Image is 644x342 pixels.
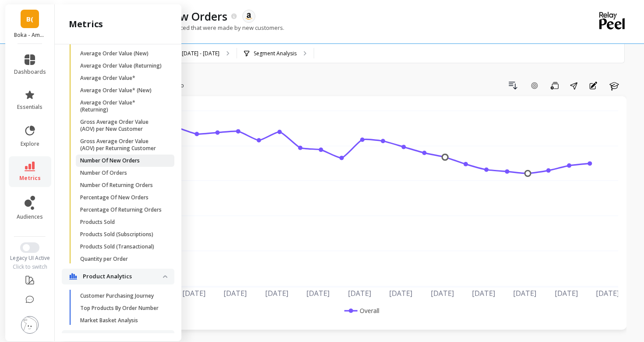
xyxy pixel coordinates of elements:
p: Number Of Returning Orders [80,182,153,189]
span: B( [26,14,33,24]
span: explore [21,140,39,148]
p: Customer Purchasing Journey [80,292,154,299]
p: Number Of Orders [80,169,127,176]
span: audiences [17,213,43,220]
img: profile picture [21,316,39,334]
p: Products Sold (Subscriptions) [80,231,153,238]
p: Average Order Value (Returning) [80,62,162,69]
p: Percentage Of Returning Orders [80,206,162,213]
p: Gross Average Order Value (AOV) per Returning Customer [80,138,164,152]
span: metrics [19,175,41,182]
button: Switch to New UI [20,242,39,253]
img: api.amazon.svg [245,12,253,20]
p: Average Order Value* [80,75,135,82]
img: down caret icon [163,275,167,278]
p: Products Sold (Transactional) [80,243,154,250]
p: Average Order Value (New) [80,50,149,57]
p: Market Basket Analysis [80,317,138,324]
p: Quantity per Order [80,256,128,263]
p: Percentage Of New Orders [80,194,149,201]
img: navigation item icon [69,273,78,280]
p: Gross Average Order Value (AOV) per New Customer [80,119,164,133]
span: dashboards [14,68,46,76]
p: Number Of New Orders [80,157,140,164]
p: Product Analytics [83,272,163,281]
p: Products Sold [80,219,115,226]
h2: metrics [69,18,103,30]
div: Legacy UI Active [5,255,55,262]
div: Click to switch [5,263,55,270]
p: Top Products By Order Number [80,305,159,312]
p: Segment Analysis [254,50,297,57]
span: essentials [17,104,42,111]
p: Average Order Value* (Returning) [80,99,164,113]
p: Boka - Amazon (Essor) [14,32,46,39]
p: Average Order Value* (New) [80,87,152,94]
